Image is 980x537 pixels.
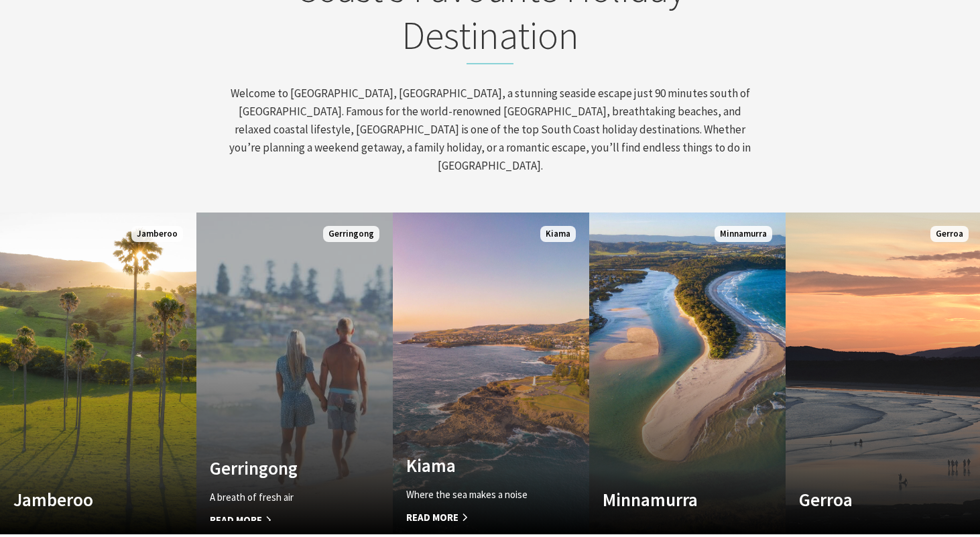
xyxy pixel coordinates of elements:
[406,455,546,476] h4: Kiama
[589,213,786,534] a: Custom Image Used Minnamurra Minnamurra
[930,226,969,243] span: Gerroa
[210,457,350,479] h4: Gerringong
[210,512,350,528] span: Read More
[406,487,546,503] p: Where the sea makes a noise
[540,226,576,243] span: Kiama
[131,226,183,243] span: Jamberoo
[715,226,772,243] span: Minnamurra
[323,226,379,243] span: Gerringong
[210,489,350,505] p: A breath of fresh air
[13,489,154,510] h4: Jamberoo
[393,213,589,534] a: Custom Image Used Kiama Where the sea makes a noise Read More Kiama
[799,489,939,510] h4: Gerroa
[406,510,546,526] span: Read More
[227,84,753,176] p: Welcome to [GEOGRAPHIC_DATA], [GEOGRAPHIC_DATA], a stunning seaside escape just 90 minutes south ...
[603,489,743,510] h4: Minnamurra
[196,213,393,534] a: Custom Image Used Gerringong A breath of fresh air Read More Gerringong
